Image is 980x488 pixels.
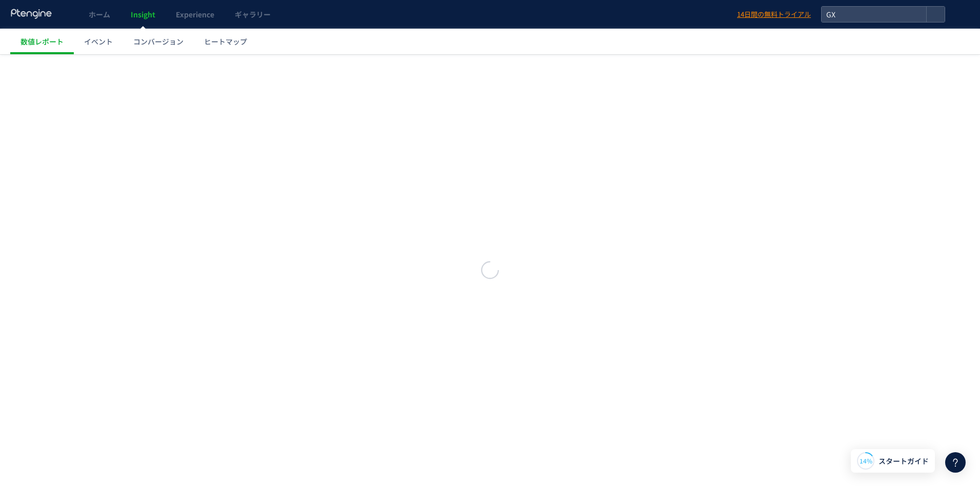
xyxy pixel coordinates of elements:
span: スタートガイド [879,456,929,467]
span: Experience [176,9,214,19]
a: 14日間の無料トライアル [727,10,811,19]
span: GX [823,7,914,22]
span: コンバージョン [133,36,183,47]
span: 数値レポート [21,36,64,47]
span: ホーム [89,9,110,19]
span: イベント [84,36,113,47]
span: 14% [860,456,872,465]
span: 14日間の無料トライアル [737,10,811,19]
span: ヒートマップ [204,36,247,47]
span: Insight [131,9,155,19]
span: ギャラリー [235,9,271,19]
